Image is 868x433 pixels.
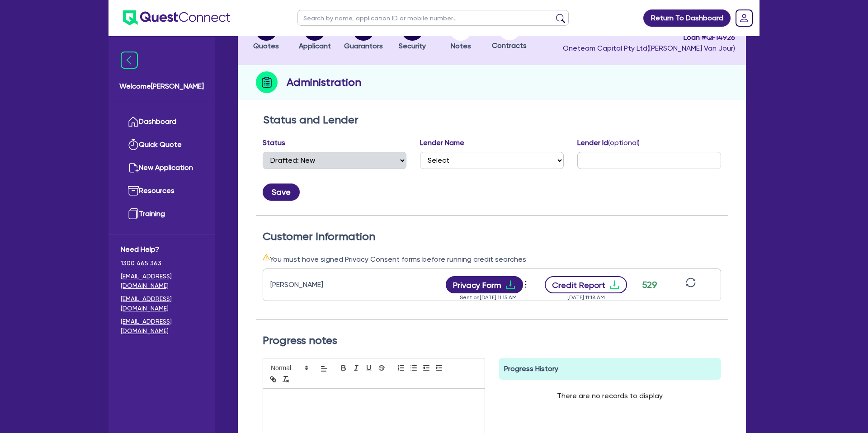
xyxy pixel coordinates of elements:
span: Applicant [299,42,331,50]
button: sync [683,277,698,293]
button: Credit Reportdownload [545,276,627,293]
label: Lender Name [420,137,464,148]
span: Oneteam Capital Pty Ltd ( [PERSON_NAME] Van Jour ) [563,44,735,52]
div: Progress History [499,358,721,380]
a: [EMAIL_ADDRESS][DOMAIN_NAME] [121,294,203,313]
a: Resources [121,179,203,202]
span: warning [263,254,270,261]
span: Welcome [PERSON_NAME] [119,81,204,92]
button: Save [263,184,300,201]
div: 529 [638,278,661,292]
span: Contracts [492,41,527,50]
input: Search by name, application ID or mobile number... [297,10,569,26]
a: [EMAIL_ADDRESS][DOMAIN_NAME] [121,317,203,336]
span: more [521,278,530,291]
span: Guarantors [344,42,383,50]
span: download [609,279,620,290]
button: Dropdown toggle [523,277,531,292]
img: quest-connect-logo-blue [123,10,230,25]
span: Quotes [253,42,279,50]
a: Return To Dashboard [643,9,731,27]
img: quick-quote [128,139,139,150]
div: There are no records to display [546,380,674,412]
span: Need Help? [121,244,203,255]
span: Security [399,42,426,50]
a: New Application [121,156,203,179]
div: You must have signed Privacy Consent forms before running credit searches [263,254,721,265]
img: icon-menu-close [121,52,138,69]
label: Status [263,137,285,148]
div: [PERSON_NAME] [270,279,383,290]
img: training [128,208,139,219]
h2: Progress notes [263,334,721,347]
a: Quick Quote [121,133,203,156]
h2: Administration [287,74,361,90]
img: resources [128,185,139,196]
label: Lender Id [577,137,640,148]
a: Training [121,202,203,226]
span: sync [686,278,696,287]
button: Privacy Formdownload [446,276,524,293]
img: new-application [128,162,139,173]
span: Loan # QF14926 [563,32,735,43]
a: [EMAIL_ADDRESS][DOMAIN_NAME] [121,272,203,291]
span: Notes [451,42,471,50]
a: Dashboard [121,110,203,133]
a: Dropdown toggle [732,6,756,30]
img: step-icon [256,71,278,93]
h2: Customer Information [263,230,721,243]
span: download [505,279,516,290]
h2: Status and Lender [263,113,721,127]
span: (optional) [608,138,640,147]
span: 1300 465 363 [121,259,203,268]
